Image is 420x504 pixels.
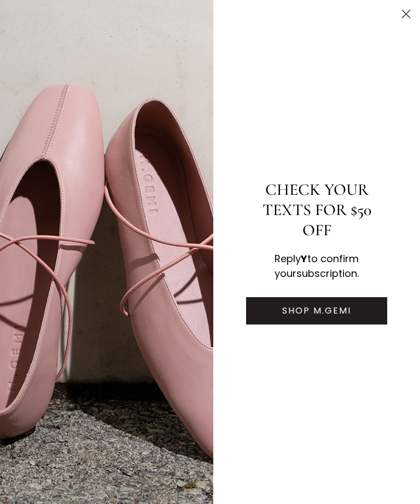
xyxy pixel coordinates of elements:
span: subscription. [296,267,359,280]
span: Y [301,252,307,265]
span: Reply to confirm your [275,252,359,280]
button: Close dialog [396,4,416,24]
button: SHOP M.GEMI [246,297,387,325]
span: CHECK YOUR TEXTS FOR $50 OFF [262,179,371,240]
